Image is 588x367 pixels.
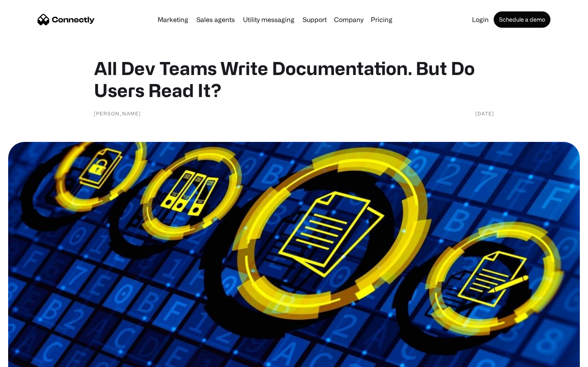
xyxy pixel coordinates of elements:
[193,16,238,23] a: Sales agents
[38,13,95,26] a: home
[469,16,492,23] a: Login
[475,109,494,117] div: [DATE]
[367,16,396,23] a: Pricing
[16,353,49,364] ul: Language list
[299,16,330,23] a: Support
[494,11,550,28] a: Schedule a demo
[332,14,366,25] div: Company
[94,57,494,101] h1: All Dev Teams Write Documentation. But Do Users Read It?
[240,16,298,23] a: Utility messaging
[154,16,192,23] a: Marketing
[8,353,49,364] aside: Language selected: English
[94,109,141,117] div: [PERSON_NAME]
[334,14,363,25] div: Company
